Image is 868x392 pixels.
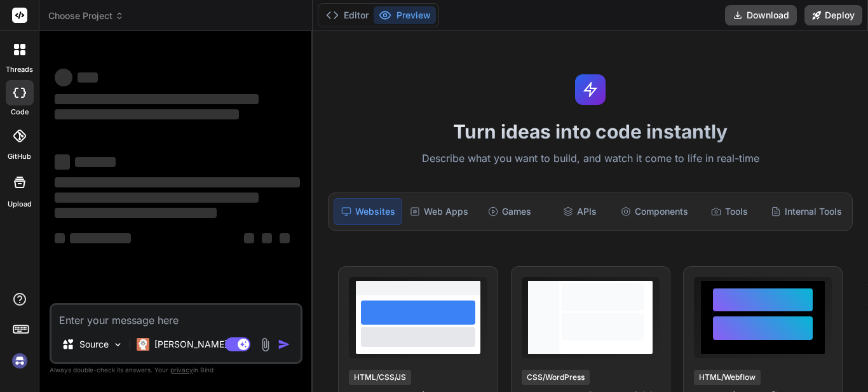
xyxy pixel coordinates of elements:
div: Games [476,198,543,225]
div: CSS/WordPress [522,370,590,385]
img: signin [9,350,31,372]
label: threads [6,64,33,75]
span: ‌ [55,109,239,119]
button: Download [725,5,797,25]
img: Pick Models [112,339,123,350]
span: ‌ [55,69,72,86]
span: ‌ [280,233,290,243]
span: Choose Project [48,10,124,22]
span: ‌ [55,193,259,203]
div: APIs [546,198,613,225]
span: privacy [170,366,193,374]
div: Web Apps [405,198,473,225]
span: ‌ [55,208,217,218]
div: HTML/Webflow [694,370,761,385]
div: Websites [334,198,402,225]
p: [PERSON_NAME] 4 S.. [154,338,249,351]
div: Tools [696,198,763,225]
div: Internal Tools [766,198,847,225]
span: ‌ [78,72,98,83]
h1: Turn ideas into code instantly [320,120,860,143]
img: icon [278,338,290,351]
span: ‌ [55,154,70,170]
p: Always double-check its answers. Your in Bind [50,364,302,376]
span: ‌ [55,94,259,104]
button: Deploy [804,5,862,25]
button: Preview [374,6,436,24]
p: Source [79,338,109,351]
img: Claude 4 Sonnet [137,338,149,351]
div: HTML/CSS/JS [349,370,411,385]
img: attachment [258,337,273,352]
label: GitHub [8,151,31,162]
p: Describe what you want to build, and watch it come to life in real-time [320,151,860,167]
span: ‌ [55,233,65,243]
label: code [11,107,29,118]
button: Editor [321,6,374,24]
div: Components [616,198,693,225]
span: ‌ [262,233,272,243]
span: ‌ [244,233,254,243]
label: Upload [8,199,32,210]
span: ‌ [70,233,131,243]
span: ‌ [75,157,116,167]
span: ‌ [55,177,300,187]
